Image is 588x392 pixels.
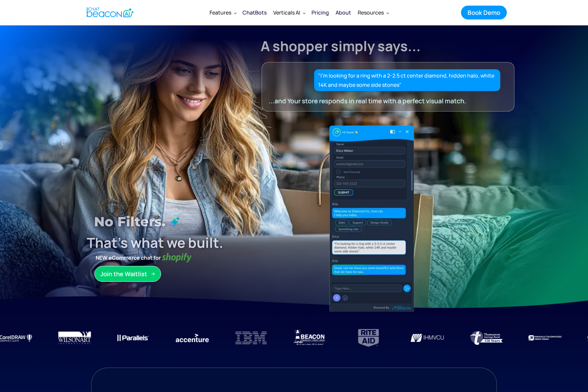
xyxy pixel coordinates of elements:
[354,5,392,20] div: Resources
[386,12,389,14] img: Dropdown
[303,12,306,14] img: Dropdown
[468,8,500,17] div: Book Demo
[461,6,507,19] a: Book Demo
[210,8,231,17] div: Features
[94,266,161,282] a: Join the Waitlist
[308,4,332,21] a: Pricing
[261,37,421,55] strong: A shopper simply says...
[87,233,223,252] strong: That’s what we built.
[273,8,300,17] div: Verticals AI
[94,211,279,232] h1: No filters.
[311,8,329,17] div: Pricing
[525,318,565,358] img: Knoxville Employee Credit Union uses ChatBeacon
[234,12,237,14] img: Dropdown
[239,4,270,21] a: ChatBots
[466,318,506,358] img: Thomaston Saving Bankusing ChatBeaconAI
[336,8,351,17] div: About
[269,96,496,106] div: ...and Your store responds in real time with a perfect visual match.
[270,5,308,20] div: Verticals AI
[138,123,416,315] img: ChatBeacon New UI Experience
[408,318,447,358] img: Empeople Credit Union using ChatBeaconAI
[81,4,138,20] a: home
[94,253,162,262] strong: NEW eCommerce chat for
[332,4,354,21] a: About
[151,272,155,276] img: Arrow
[358,8,384,17] div: Resources
[100,270,147,278] div: Join the Waitlist
[318,71,497,89] div: "I’m looking for a ring with a 2-2.5 ct center diamond, hidden halo, white 14K and maybe some sid...
[243,8,267,17] div: ChatBots
[206,5,239,20] div: Features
